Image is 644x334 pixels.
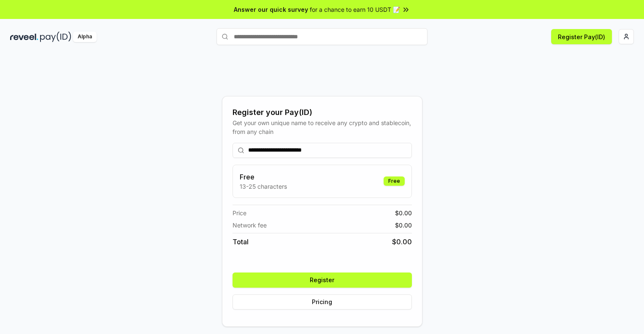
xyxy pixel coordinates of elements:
[233,221,267,230] span: Network fee
[384,176,405,186] div: Free
[73,32,97,42] div: Alpha
[233,273,412,288] button: Register
[233,118,412,136] div: Get your own unique name to receive any crypto and stablecoin, from any chain
[395,221,412,230] span: $ 0.00
[233,107,412,118] div: Register your Pay(ID)
[551,29,612,44] button: Register Pay(ID)
[233,208,246,217] span: Price
[395,208,412,217] span: $ 0.00
[10,32,38,42] img: reveel_dark
[392,237,412,247] span: $ 0.00
[234,5,308,14] span: Answer our quick survey
[233,237,249,247] span: Total
[310,5,400,14] span: for a chance to earn 10 USDT 📝
[240,182,287,191] p: 13-25 characters
[233,294,412,310] button: Pricing
[40,32,71,42] img: pay_id
[240,172,287,182] h3: Free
